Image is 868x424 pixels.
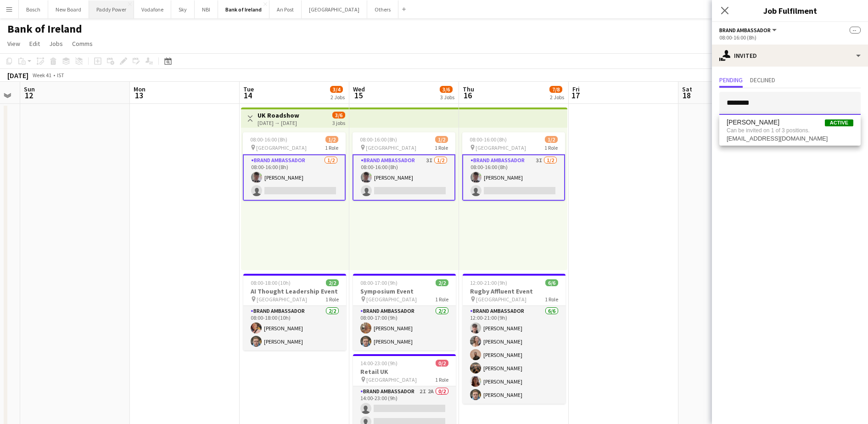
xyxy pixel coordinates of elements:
button: Paddy Power [89,0,134,18]
span: Declined [750,77,775,83]
div: 2 Jobs [550,94,564,101]
span: 17 [571,90,580,101]
span: 3/4 [330,86,343,93]
span: david8woods@gmail.com [727,135,853,142]
span: 08:00-16:00 (8h) [470,136,507,143]
span: Can be invited on 1 of 3 positions. [727,126,853,135]
span: 12 [22,90,35,101]
div: 08:00-16:00 (8h) [719,34,861,41]
button: Bosch [19,0,48,18]
span: 7/8 [549,86,562,93]
button: Bank of Ireland [218,0,269,18]
span: 1 Role [325,144,338,151]
a: Comms [68,38,96,50]
span: [GEOGRAPHIC_DATA] [366,296,417,303]
h3: UK Roadshow [258,111,299,119]
app-job-card: 08:00-16:00 (8h)1/2 [GEOGRAPHIC_DATA]1 RoleBrand Ambassador3I1/208:00-16:00 (8h)[PERSON_NAME] [353,132,455,201]
span: Pending [719,77,743,83]
span: 3/6 [440,86,453,93]
div: Invited [712,45,868,67]
span: Active [825,119,853,126]
div: [DATE] → [DATE] [258,119,299,126]
span: Week 41 [30,72,53,79]
span: 1/2 [325,136,338,143]
span: 08:00-16:00 (8h) [360,136,397,143]
span: 1 Role [325,296,339,303]
span: 1 Role [435,376,448,383]
app-card-role: Brand Ambassador3I1/208:00-16:00 (8h)[PERSON_NAME] [462,154,565,201]
span: 14:00-23:00 (9h) [360,360,398,367]
span: Comms [72,40,93,48]
span: Mon [134,85,146,93]
span: [GEOGRAPHIC_DATA] [257,296,307,303]
span: [GEOGRAPHIC_DATA] [476,296,526,303]
h3: AI Thought Leadership Event [243,287,346,295]
app-card-role: Brand Ambassador2/208:00-18:00 (10h)[PERSON_NAME][PERSON_NAME] [243,306,346,351]
span: 08:00-16:00 (8h) [250,136,287,143]
span: 08:00-18:00 (10h) [251,279,291,286]
span: 14 [242,90,254,101]
app-job-card: 08:00-16:00 (8h)1/2 [GEOGRAPHIC_DATA]1 RoleBrand Ambassador3I1/208:00-16:00 (8h)[PERSON_NAME] [462,132,565,201]
span: 15 [352,90,365,101]
button: New Board [48,0,89,18]
div: 3 Jobs [440,94,454,101]
a: View [4,38,24,50]
span: 12:00-21:00 (9h) [470,279,507,286]
span: 1 Role [435,144,448,151]
button: [GEOGRAPHIC_DATA] [302,0,367,18]
span: Sat [682,85,692,93]
span: 16 [461,90,474,101]
p: Click on text input to invite a crew [712,122,868,138]
span: Thu [463,85,474,93]
span: 18 [681,90,692,101]
span: 1/2 [545,136,558,143]
button: An Post [269,0,302,18]
span: 13 [132,90,146,101]
button: NBI [195,0,218,18]
span: 2/2 [326,279,339,286]
span: 2/2 [436,279,448,286]
span: Sun [24,85,35,93]
button: Sky [171,0,195,18]
app-card-role: Brand Ambassador6/612:00-21:00 (9h)[PERSON_NAME][PERSON_NAME][PERSON_NAME][PERSON_NAME][PERSON_NA... [463,306,566,404]
a: Edit [26,38,44,50]
button: Others [367,0,398,18]
div: [DATE] [7,71,28,80]
span: 08:00-17:00 (9h) [360,279,398,286]
span: 0/2 [436,360,448,367]
app-card-role: Brand Ambassador2/208:00-17:00 (9h)[PERSON_NAME][PERSON_NAME] [353,306,456,351]
h3: Rugby Affluent Event [463,287,566,295]
h3: Retail UK [353,367,456,376]
span: Tue [243,85,254,93]
span: Wed [353,85,365,93]
app-job-card: 08:00-16:00 (8h)1/2 [GEOGRAPHIC_DATA]1 RoleBrand Ambassador1/208:00-16:00 (8h)[PERSON_NAME] [243,132,346,201]
span: Fri [572,85,580,93]
app-card-role: Brand Ambassador1/208:00-16:00 (8h)[PERSON_NAME] [243,154,346,201]
h3: Job Fulfilment [712,5,868,17]
span: 1 Role [435,296,448,303]
span: 1/2 [435,136,448,143]
button: Vodafone [134,0,171,18]
h3: Symposium Event [353,287,456,295]
button: Brand Ambassador [719,27,778,34]
span: David Woods [727,119,779,126]
span: [GEOGRAPHIC_DATA] [256,144,307,151]
div: IST [57,72,64,79]
span: Brand Ambassador [719,27,771,34]
span: [GEOGRAPHIC_DATA] [366,144,416,151]
a: Jobs [45,38,67,50]
span: Jobs [49,40,63,48]
div: 3 jobs [332,119,345,126]
span: -- [850,27,861,34]
app-job-card: 12:00-21:00 (9h)6/6Rugby Affluent Event [GEOGRAPHIC_DATA]1 RoleBrand Ambassador6/612:00-21:00 (9h... [463,274,566,404]
span: Edit [29,40,40,48]
div: 2 Jobs [330,94,345,101]
app-job-card: 08:00-18:00 (10h)2/2AI Thought Leadership Event [GEOGRAPHIC_DATA]1 RoleBrand Ambassador2/208:00-1... [243,274,346,351]
app-job-card: 08:00-17:00 (9h)2/2Symposium Event [GEOGRAPHIC_DATA]1 RoleBrand Ambassador2/208:00-17:00 (9h)[PER... [353,274,456,351]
